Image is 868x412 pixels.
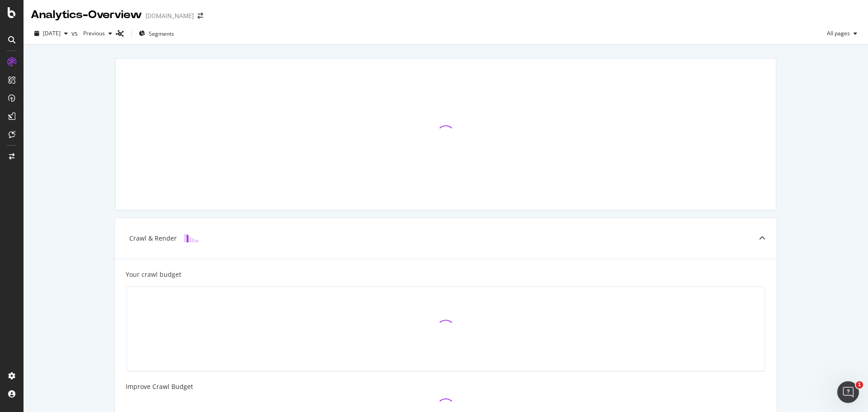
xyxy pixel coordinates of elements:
[31,26,71,41] button: [DATE]
[149,30,174,38] span: Segments
[126,270,181,279] div: Your crawl budget
[71,29,80,38] span: vs
[126,382,766,391] div: Improve Crawl Budget
[837,381,859,403] iframe: Intercom live chat
[823,26,861,41] button: All pages
[31,7,142,23] div: Analytics - Overview
[43,29,61,37] span: 2025 Aug. 16th
[80,26,116,41] button: Previous
[146,11,194,20] div: [DOMAIN_NAME]
[80,29,105,37] span: Previous
[129,234,177,243] div: Crawl & Render
[198,13,203,19] div: arrow-right-arrow-left
[184,234,198,242] img: block-icon
[135,26,178,41] button: Segments
[823,29,850,37] span: All pages
[856,381,863,388] span: 1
